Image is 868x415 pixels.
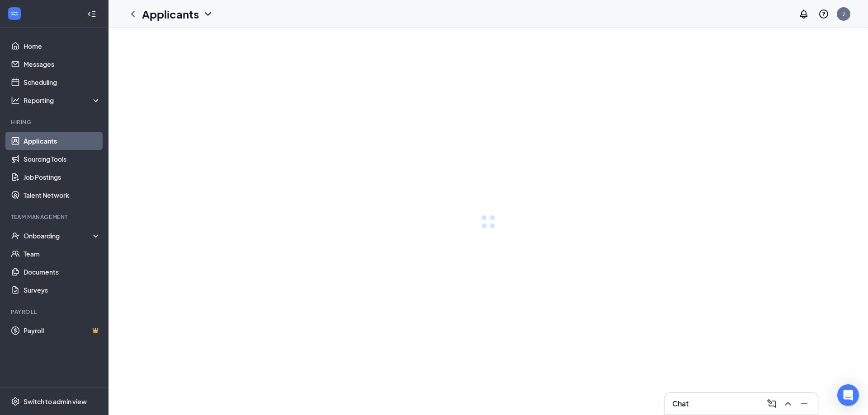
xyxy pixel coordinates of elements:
[127,9,138,19] svg: ChevronLeft
[24,96,101,105] div: Reporting
[798,9,809,19] svg: Notifications
[837,384,859,406] div: Open Intercom Messenger
[11,308,99,316] div: Payroll
[24,281,101,299] a: Surveys
[672,399,689,409] h3: Chat
[24,73,101,91] a: Scheduling
[766,398,777,409] svg: ComposeMessage
[87,9,96,19] svg: Collapse
[24,37,101,55] a: Home
[24,263,101,281] a: Documents
[11,397,20,406] svg: Settings
[11,231,20,240] svg: UserCheck
[11,118,99,126] div: Hiring
[24,168,101,186] a: Job Postings
[818,9,829,19] svg: QuestionInfo
[24,186,101,204] a: Talent Network
[764,396,778,411] button: ComposeMessage
[796,396,811,411] button: Minimize
[783,398,793,409] svg: ChevronUp
[843,10,845,18] div: J
[11,213,99,221] div: Team Management
[24,132,101,150] a: Applicants
[10,9,19,18] svg: WorkstreamLogo
[24,322,101,340] a: PayrollCrown
[24,150,101,168] a: Sourcing Tools
[24,231,101,240] div: Onboarding
[142,6,199,22] h1: Applicants
[24,245,101,263] a: Team
[24,55,101,73] a: Messages
[203,9,213,19] svg: ChevronDown
[11,96,20,105] svg: Analysis
[780,396,794,411] button: ChevronUp
[24,397,87,406] div: Switch to admin view
[799,398,810,409] svg: Minimize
